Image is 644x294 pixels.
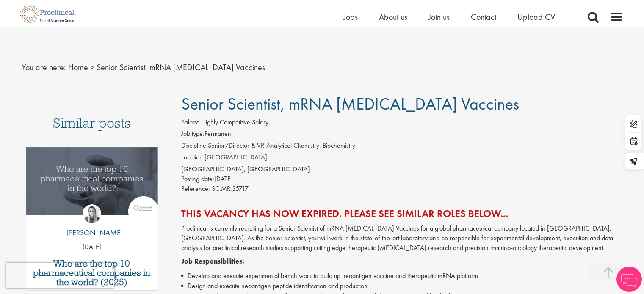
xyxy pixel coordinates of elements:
[181,129,205,139] label: Job type:
[343,11,358,22] a: Jobs
[30,259,154,287] a: Who are the top 10 pharmaceutical companies in the world? (2025)
[181,174,214,183] span: Posting date:
[212,184,249,193] span: SC.MR.35717
[53,116,131,136] h3: Similar posts
[517,11,555,22] a: Upload CV
[181,129,623,141] li: Permanent
[61,204,123,242] a: Hannah Burke [PERSON_NAME]
[181,281,623,291] li: Design and execute neoantigen peptide identification and production
[428,11,450,22] a: Join us
[181,93,519,115] span: Senior Scientist, mRNA [MEDICAL_DATA] Vaccines
[181,224,623,253] p: Proclinical is currently recruiting for a Senior Scientist of mRNA [MEDICAL_DATA] Vaccines for a ...
[181,257,244,266] strong: Job Responsibilities:
[26,147,158,222] a: Link to a post
[97,62,265,73] span: Senior Scientist, mRNA [MEDICAL_DATA] Vaccines
[181,174,623,184] div: [DATE]
[181,153,205,162] label: Location:
[181,153,623,165] li: [GEOGRAPHIC_DATA]
[181,271,623,281] li: Develop and execute experimental bench work to build up neoantigen vaccine and therapeutic mRNA p...
[201,118,268,126] span: Highly Competitive Salary
[83,204,101,223] img: Hannah Burke
[68,62,88,73] a: breadcrumb link
[181,141,208,151] label: Discipline:
[616,267,642,292] img: Chatbot
[22,62,66,73] span: You are here:
[379,11,407,22] a: About us
[181,184,210,194] label: Reference:
[471,11,496,22] a: Contact
[181,165,623,174] div: [GEOGRAPHIC_DATA], [GEOGRAPHIC_DATA]
[181,208,623,219] h2: This vacancy has now expired. Please see similar roles below...
[181,141,623,153] li: Senior/Director & VP, Analytical Chemistry, Biochemistry
[61,227,123,238] p: [PERSON_NAME]
[6,263,114,288] iframe: reCAPTCHA
[26,242,158,252] p: [DATE]
[181,118,199,127] label: Salary:
[26,147,158,215] img: Top 10 pharmaceutical companies in the world 2025
[90,62,94,73] span: >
